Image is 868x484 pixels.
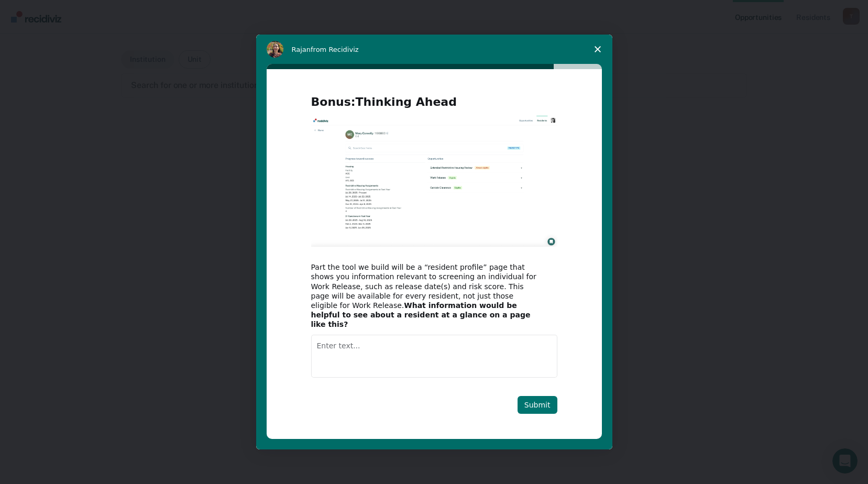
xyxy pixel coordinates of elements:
[311,94,557,116] h2: Bonus:
[583,35,612,64] span: Close survey
[292,46,311,53] span: Rajan
[356,95,457,108] b: Thinking Ahead
[311,46,359,53] span: from Recidiviz
[518,396,557,414] button: Submit
[311,335,557,378] textarea: Enter text...
[311,262,542,329] div: Part the tool we build will be a “resident profile” page that shows you information relevant to s...
[311,301,531,328] b: What information would be helpful to see about a resident at a glance on a page like this?
[267,41,283,58] img: Profile image for Rajan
